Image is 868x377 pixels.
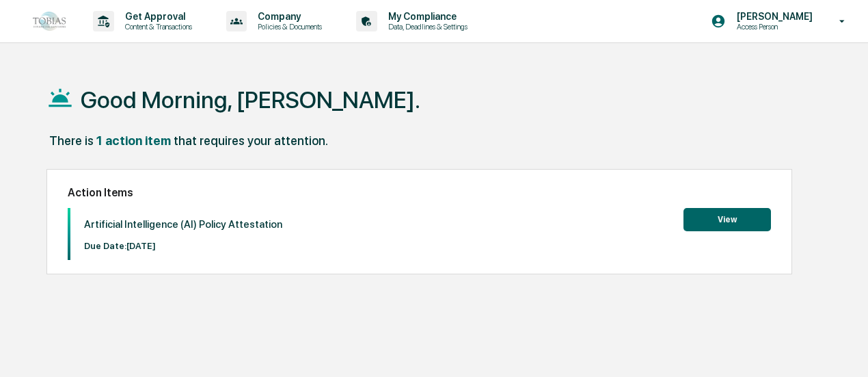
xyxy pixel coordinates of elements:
[68,186,771,199] h2: Action Items
[174,133,328,148] div: that requires your attention.
[247,22,329,31] p: Policies & Documents
[84,218,282,231] p: Artificial Intelligence (AI) Policy Attestation
[377,22,474,31] p: Data, Deadlines & Settings
[49,133,94,148] div: There is
[247,11,329,22] p: Company
[96,133,171,148] div: 1 action item
[81,86,420,114] h1: Good Morning, [PERSON_NAME].
[114,11,199,22] p: Get Approval
[726,11,819,22] p: [PERSON_NAME]
[683,208,771,231] button: View
[726,22,819,31] p: Access Person
[683,212,771,225] a: View
[33,12,66,30] img: logo
[377,11,474,22] p: My Compliance
[84,241,282,251] p: Due Date: [DATE]
[114,22,199,31] p: Content & Transactions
